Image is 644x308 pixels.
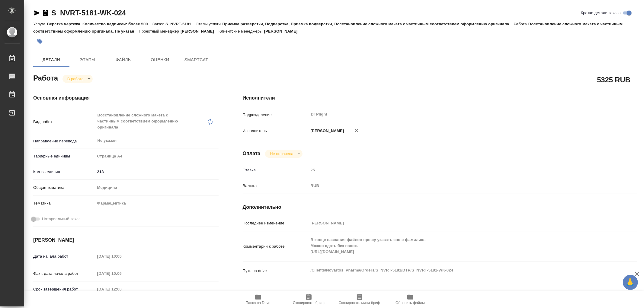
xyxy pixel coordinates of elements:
p: Верстка чертежа. Количество надписей: более 500 [47,22,152,26]
a: S_NVRT-5181-WK-024 [51,9,126,17]
p: Кол-во единиц [33,169,95,175]
p: Тарифные единицы [33,153,95,159]
h2: 5325 RUB [597,75,630,85]
p: Общая тематика [33,185,95,191]
p: Тематика [33,200,95,206]
span: Оценки [146,56,175,64]
div: RUB [309,181,604,191]
button: Скопировать ссылку для ЯМессенджера [33,9,40,17]
p: Срок завершения работ [33,286,95,292]
button: Не оплачена [268,151,295,156]
span: Файлы [109,56,138,64]
input: Пустое поле [95,269,148,278]
p: [PERSON_NAME] [181,29,219,33]
input: Пустое поле [309,219,604,227]
h4: [PERSON_NAME] [33,237,219,244]
button: Обновить файлы [385,291,436,308]
h4: Исполнители [243,94,637,102]
div: Страница А4 [95,151,219,161]
h4: Оплата [243,150,261,157]
button: Добавить тэг [33,35,46,48]
textarea: В конце названия файлов прошу указать свою фамилию. Можно сдать без папок. [URL][DOMAIN_NAME] [309,235,604,257]
button: Удалить исполнителя [350,124,363,137]
p: Проектный менеджер [139,29,181,33]
p: Факт. дата начала работ [33,271,95,277]
input: Пустое поле [309,166,604,174]
p: Услуга [33,22,47,26]
p: Валюта [243,183,309,189]
p: Дата начала работ [33,253,95,259]
p: Исполнитель [243,128,309,134]
div: В работе [62,75,93,83]
span: Этапы [73,56,102,64]
span: Папка на Drive [246,301,271,305]
div: Медицина [95,183,219,193]
h2: Работа [33,72,58,83]
p: Клиентские менеджеры [219,29,264,33]
p: S_NVRT-5181 [165,22,196,26]
p: Заказ: [152,22,165,26]
button: Скопировать мини-бриф [334,291,385,308]
textarea: /Clients/Novartos_Pharma/Orders/S_NVRT-5181/DTP/S_NVRT-5181-WK-024 [309,265,604,275]
span: Кратко детали заказа [581,10,621,16]
button: 🙏 [623,275,638,290]
p: [PERSON_NAME] [309,128,344,134]
h4: Дополнительно [243,204,637,211]
p: Направление перевода [33,138,95,144]
span: 🙏 [625,276,636,289]
span: Детали [37,56,66,64]
p: [PERSON_NAME] [264,29,302,33]
p: Последнее изменение [243,220,309,226]
input: Пустое поле [95,285,148,294]
p: Вид работ [33,119,95,125]
p: Подразделение [243,112,309,118]
button: Папка на Drive [233,291,284,308]
p: Комментарий к работе [243,243,309,249]
p: Приемка разверстки, Подверстка, Приемка подверстки, Восстановление сложного макета с частичным со... [222,22,514,26]
div: Фармацевтика [95,198,219,208]
input: ✎ Введи что-нибудь [95,167,219,176]
p: Работа [514,22,528,26]
span: Скопировать бриф [293,301,325,305]
span: Нотариальный заказ [42,216,80,222]
span: Скопировать мини-бриф [339,301,380,305]
button: Скопировать ссылку [42,9,49,17]
p: Этапы услуги [196,22,223,26]
span: SmartCat [182,56,211,64]
button: В работе [66,76,85,81]
input: Пустое поле [95,252,148,261]
h4: Основная информация [33,94,219,102]
span: Обновить файлы [396,301,425,305]
p: Путь на drive [243,268,309,274]
button: Скопировать бриф [284,291,334,308]
p: Ставка [243,167,309,173]
div: В работе [265,150,302,158]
